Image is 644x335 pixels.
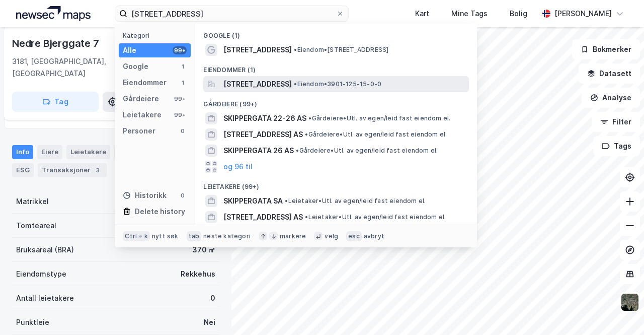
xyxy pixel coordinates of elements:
[123,109,162,121] div: Leietakere
[16,220,56,232] div: Tomteareal
[127,6,336,21] input: Søk på adresse, matrikkel, gårdeiere, leietakere eller personer
[16,268,66,280] div: Eiendomstype
[364,232,384,240] div: avbryt
[16,292,74,304] div: Antall leietakere
[123,44,136,56] div: Alle
[285,197,288,205] span: •
[223,112,306,124] span: SKIPPERGATA 22-26 AS
[192,244,215,256] div: 370 ㎡
[594,287,644,335] iframe: Chat Widget
[582,88,640,108] button: Analyse
[510,8,527,20] div: Bolig
[152,232,179,240] div: nytt søk
[203,232,251,240] div: neste kategori
[195,175,477,193] div: Leietakere (99+)
[12,145,33,159] div: Info
[223,44,292,56] span: [STREET_ADDRESS]
[305,213,308,221] span: •
[181,268,215,280] div: Rekkehus
[12,35,101,51] div: Nedre Bjerggate 7
[223,161,253,173] button: og 96 til
[16,316,49,328] div: Punktleie
[593,136,640,156] button: Tags
[16,195,49,208] div: Matrikkel
[93,165,103,175] div: 3
[223,145,294,157] span: SKIPPERGATA 26 AS
[572,39,640,59] button: Bokmerker
[123,32,191,39] div: Kategori
[296,147,299,154] span: •
[16,6,91,21] img: logo.a4113a55bc3d86da70a041830d287a7e.svg
[294,80,381,88] span: Eiendom • 3901-125-15-0-0
[173,95,187,103] div: 99+
[451,8,488,20] div: Mine Tags
[346,231,362,241] div: esc
[123,125,155,137] div: Personer
[223,195,283,207] span: SKIPPERGATA SA
[415,8,429,20] div: Kart
[179,191,187,199] div: 0
[123,189,167,202] div: Historikk
[12,92,99,112] button: Tag
[12,163,34,177] div: ESG
[285,197,426,205] span: Leietaker • Utl. av egen/leid fast eiendom el.
[173,46,187,54] div: 99+
[325,232,338,240] div: velg
[37,145,62,159] div: Eiere
[210,292,215,304] div: 0
[195,92,477,110] div: Gårdeiere (99+)
[305,213,446,221] span: Leietaker • Utl. av egen/leid fast eiendom el.
[294,80,297,88] span: •
[16,244,74,256] div: Bruksareal (BRA)
[308,114,311,122] span: •
[554,8,612,20] div: [PERSON_NAME]
[294,46,297,53] span: •
[187,231,202,241] div: tab
[305,130,308,138] span: •
[123,60,148,73] div: Google
[179,62,187,71] div: 1
[123,77,167,89] div: Eiendommer
[204,316,215,328] div: Nei
[223,128,303,141] span: [STREET_ADDRESS] AS
[308,114,450,122] span: Gårdeiere • Utl. av egen/leid fast eiendom el.
[123,93,159,105] div: Gårdeiere
[66,145,110,159] div: Leietakere
[195,58,477,76] div: Eiendommer (1)
[223,78,292,90] span: [STREET_ADDRESS]
[280,232,306,240] div: markere
[179,79,187,87] div: 1
[173,111,187,119] div: 99+
[135,206,185,218] div: Delete history
[294,46,388,54] span: Eiendom • [STREET_ADDRESS]
[123,231,150,241] div: Ctrl + k
[195,24,477,42] div: Google (1)
[12,55,170,80] div: 3181, [GEOGRAPHIC_DATA], [GEOGRAPHIC_DATA]
[296,147,438,155] span: Gårdeiere • Utl. av egen/leid fast eiendom el.
[114,145,164,159] div: Datasett
[38,163,107,177] div: Transaksjoner
[179,127,187,135] div: 0
[305,130,447,139] span: Gårdeiere • Utl. av egen/leid fast eiendom el.
[579,63,640,84] button: Datasett
[223,211,303,223] span: [STREET_ADDRESS] AS
[592,112,640,132] button: Filter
